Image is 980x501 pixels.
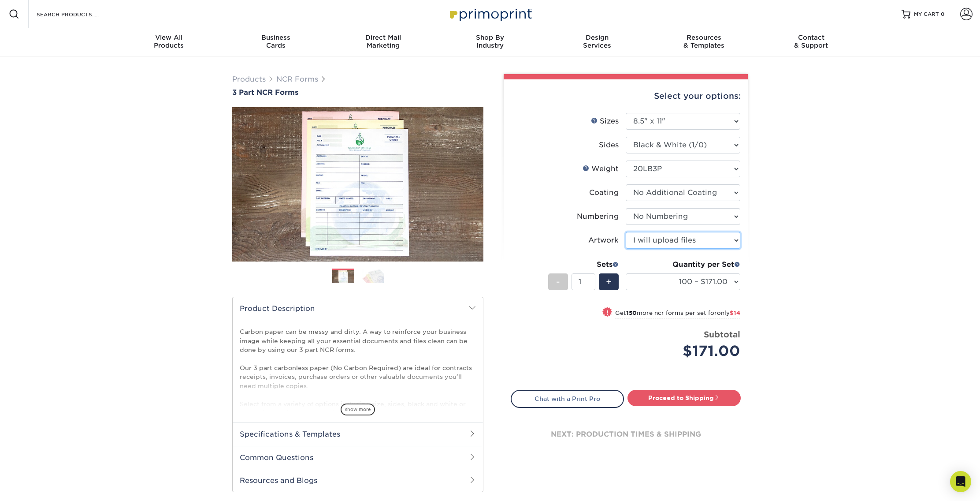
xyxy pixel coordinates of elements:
span: - [556,275,560,288]
div: Industry [437,34,544,49]
a: Contact& Support [757,28,865,56]
span: Shop By [437,34,544,41]
span: 0 [941,11,945,17]
a: Shop ByIndustry [437,28,544,56]
span: View All [115,34,223,41]
span: only [717,310,740,316]
span: Business [223,34,330,41]
div: Coating [589,187,619,198]
a: BusinessCards [223,28,330,56]
span: MY CART [914,11,939,18]
div: Open Intercom Messenger [950,471,971,492]
a: 3 Part NCR Forms [232,88,483,97]
input: SEARCH PRODUCTS..... [36,9,122,19]
span: 3 Part NCR Forms [232,88,298,97]
a: DesignServices [543,28,650,56]
img: NCR Forms 01 [332,269,354,284]
span: ! [606,308,609,317]
a: NCR Forms [276,75,318,83]
h2: Specifications & Templates [233,422,483,445]
img: 3 Part NCR Forms 01 [232,97,483,271]
div: Sets [548,259,619,270]
div: Numbering [577,211,619,222]
span: Resources [650,34,757,41]
div: & Templates [650,34,757,49]
span: Contact [757,34,865,41]
div: Sizes [591,116,619,127]
h2: Resources and Blogs [233,469,483,492]
span: + [606,275,612,288]
a: Chat with a Print Pro [511,390,624,408]
a: Proceed to Shipping [627,390,741,406]
div: Artwork [588,235,619,246]
strong: Subtotal [704,329,740,339]
a: Products [232,75,266,83]
div: Services [543,34,650,49]
strong: 150 [626,310,637,316]
div: Quantity per Set [626,259,740,270]
div: & Support [757,34,865,49]
div: Weight [583,164,619,174]
div: Sides [599,140,619,150]
img: NCR Forms 02 [362,268,384,284]
img: Primoprint [446,4,534,23]
div: Marketing [330,34,437,49]
a: Resources& Templates [650,28,757,56]
div: next: production times & shipping [511,408,741,461]
div: $171.00 [632,340,740,362]
span: Design [543,34,650,41]
span: show more [341,404,375,415]
div: Select your options: [511,79,741,113]
h2: Common Questions [233,446,483,469]
small: Get more ncr forms per set for [615,310,740,318]
div: Cards [223,34,330,49]
div: Products [115,34,223,49]
span: Direct Mail [330,34,437,41]
a: View AllProducts [115,28,223,56]
span: $14 [730,310,740,316]
p: Carbon paper can be messy and dirty. A way to reinforce your business image while keeping all you... [240,327,476,435]
h2: Product Description [233,297,483,320]
a: Direct MailMarketing [330,28,437,56]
